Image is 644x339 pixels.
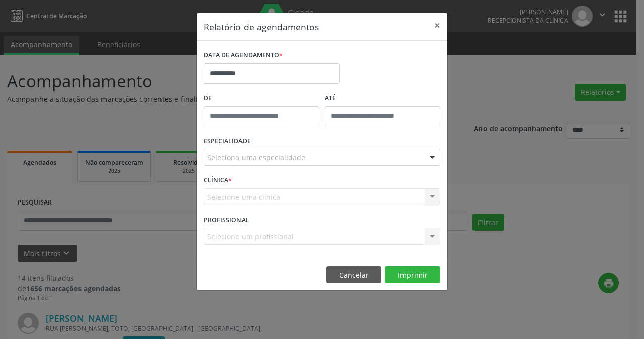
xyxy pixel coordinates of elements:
[204,20,319,33] h5: Relatório de agendamentos
[326,266,381,284] button: Cancelar
[204,173,232,188] label: CLÍNICA
[204,91,319,106] label: De
[385,266,440,284] button: Imprimir
[325,91,440,106] label: ATÉ
[204,48,283,63] label: DATA DE AGENDAMENTO
[204,133,251,149] label: ESPECIALIDADE
[427,13,447,38] button: Close
[207,152,305,163] span: Seleciona uma especialidade
[204,212,249,228] label: PROFISSIONAL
